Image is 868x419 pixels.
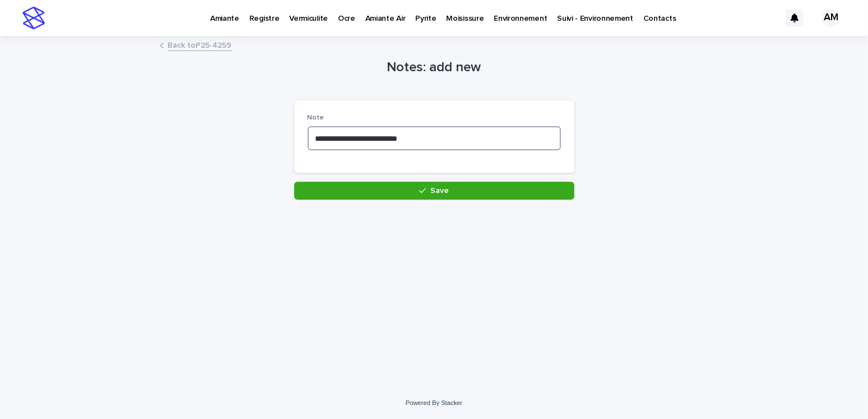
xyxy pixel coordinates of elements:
[294,182,574,200] button: Save
[430,187,449,195] span: Save
[168,38,232,51] a: Back toP25-4259
[22,7,45,29] img: stacker-logo-s-only.png
[294,59,574,76] h1: Notes: add new
[406,399,462,406] a: Powered By Stacker
[308,114,324,121] span: Note
[822,9,840,27] div: AM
